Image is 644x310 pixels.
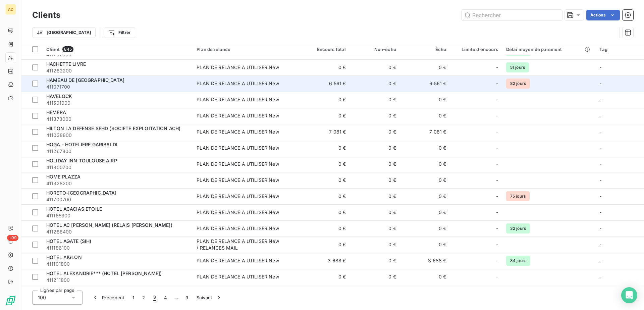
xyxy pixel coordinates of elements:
td: 0 € [300,237,350,253]
span: - [496,96,498,103]
span: HOTEL AC [PERSON_NAME] (RELAIS [PERSON_NAME]) [46,222,172,228]
span: - [599,113,601,118]
td: 0 € [400,220,450,237]
span: 411211800 [46,277,189,283]
td: 0 € [350,269,400,285]
td: 6 561 € [300,75,350,92]
td: 0 € [300,220,350,237]
span: 32 jours [506,223,530,234]
span: HOTEL ALEXANDRIE*** (HOTEL [PERSON_NAME]) [46,270,162,276]
span: 411165300 [46,212,189,219]
td: 0 € [350,59,400,75]
span: HOTEL ACACIAS ETOILE [46,206,102,212]
td: 7 081 € [300,124,350,140]
img: Logo LeanPay [5,295,16,306]
div: PLAN DE RELANCE A UTILISER New [197,209,279,216]
span: - [496,112,498,119]
span: - [496,64,498,71]
div: Échu [404,47,446,52]
td: 0 € [400,237,450,253]
span: - [599,242,601,247]
div: Open Intercom Messenger [621,287,637,303]
td: 0 € [350,108,400,124]
span: HILTON LA DEFENSE SEHD (SOCIETE EXPLOITATION ACH) [46,125,180,131]
span: HOTEL AGATE (SIH) [46,238,92,244]
span: 411101800 [46,261,189,267]
span: 411038800 [46,132,189,139]
td: 0 € [350,188,400,204]
td: 0 € [300,92,350,108]
td: 3 688 € [300,253,350,269]
span: HOME PLAZZA [46,174,81,179]
td: 0 € [400,188,450,204]
td: 0 € [300,269,350,285]
div: PLAN DE RELANCE A UTILISER New [197,145,279,151]
button: Actions [586,10,620,20]
span: 411288400 [46,228,189,235]
td: 0 € [350,220,400,237]
span: 411373000 [46,116,189,122]
td: 0 € [300,108,350,124]
span: 411267800 [46,148,189,155]
button: Filtrer [104,27,135,38]
div: Tag [599,47,640,52]
td: 0 € [350,124,400,140]
td: 6 561 € [400,75,450,92]
span: - [599,225,601,231]
span: - [599,161,601,167]
span: - [496,80,498,87]
span: 411071700 [46,84,189,90]
button: 3 [149,291,160,305]
div: PLAN DE RELANCE A UTILISER New / RELANCES MAIL [197,238,280,251]
div: PLAN DE RELANCE A UTILISER New [197,257,279,264]
div: Non-échu [354,47,396,52]
div: PLAN DE RELANCE A UTILISER New [197,193,279,200]
td: 0 € [300,188,350,204]
input: Rechercher [462,10,562,20]
span: HEMERA [46,109,66,115]
td: 0 € [400,172,450,188]
span: +99 [7,235,18,241]
span: 411282200 [46,67,189,74]
span: - [599,193,601,199]
button: 9 [181,291,192,305]
span: 51 jours [506,62,529,72]
div: Plan de relance [197,47,296,52]
td: 0 € [300,172,350,188]
span: - [496,177,498,184]
td: 0 € [400,140,450,156]
span: 75 jours [506,191,530,201]
span: - [599,258,601,263]
div: PLAN DE RELANCE A UTILISER New [197,161,279,167]
td: 0 € [350,140,400,156]
span: 100 [38,294,46,301]
span: - [599,177,601,183]
td: 0 € [300,156,350,172]
div: AD [5,4,16,15]
span: 3 [153,294,156,301]
div: Délai moyen de paiement [506,47,591,52]
span: 411328200 [46,180,189,187]
div: PLAN DE RELANCE A UTILISER New [197,112,279,119]
button: Précédent [88,291,128,305]
td: 0 € [350,204,400,220]
div: PLAN DE RELANCE A UTILISER New [197,96,279,103]
div: PLAN DE RELANCE A UTILISER New [197,225,279,232]
td: 0 € [350,75,400,92]
div: PLAN DE RELANCE A UTILISER New [197,273,279,280]
span: HORETO-[GEOGRAPHIC_DATA] [46,190,117,196]
span: 845 [62,46,73,52]
td: 0 € [400,92,450,108]
div: Encours total [304,47,346,52]
span: - [496,257,498,264]
span: HAVELOCK [46,93,72,99]
button: [GEOGRAPHIC_DATA] [32,27,96,38]
td: 0 € [300,140,350,156]
div: PLAN DE RELANCE A UTILISER New [197,64,279,71]
span: - [496,241,498,248]
span: - [496,273,498,280]
button: Suivant [193,291,226,305]
td: 0 € [350,172,400,188]
span: Client [46,47,60,52]
span: 411800700 [46,164,189,171]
